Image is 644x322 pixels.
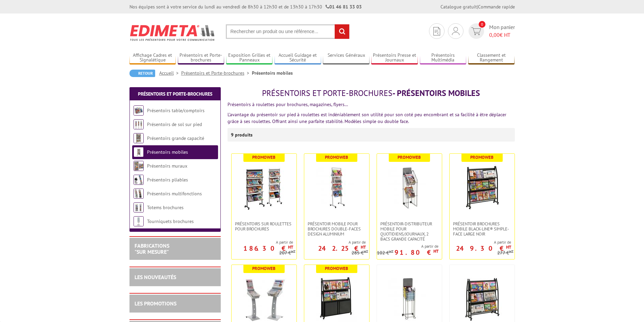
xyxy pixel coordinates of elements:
p: 277 € [497,250,514,255]
p: 249.30 € [456,246,511,250]
a: Présentoir-distributeur mobile pour quotidiens/journaux, 2 bacs grande capacité [377,221,442,242]
a: Exposition Grilles et Panneaux [226,52,273,64]
img: Tourniquets brochures [134,216,144,226]
img: Présentoir Brochures mobile Black-Line® simple-face large noir [458,164,506,211]
span: Présentoir mobile pour brochures double-faces Design aluminium [308,221,366,237]
div: Nos équipes sont à votre service du lundi au vendredi de 8h30 à 12h30 et de 13h30 à 17h30 [129,3,362,10]
div: | [440,3,515,10]
img: Présentoirs mobiles [134,147,144,157]
p: 9 produits [231,128,256,142]
sup: HT [506,244,511,250]
img: devis rapide [433,27,440,35]
a: Présentoirs multifonctions [147,191,202,197]
b: Promoweb [252,154,276,160]
a: Présentoirs table/comptoirs [147,107,205,114]
h1: - Présentoirs mobiles [228,89,515,98]
span: A partir de [232,240,293,245]
img: devis rapide [452,27,459,35]
p: 102 € [377,250,393,255]
img: Présentoirs pliables [134,175,144,185]
b: Promoweb [325,266,348,271]
span: Mon panier [489,23,515,39]
img: Présentoirs grande capacité [134,133,144,143]
img: Présentoirs multifonctions [134,189,144,199]
span: A partir de [304,240,366,245]
span: 0 [479,21,485,28]
a: Présentoir Brochures mobile Black-Line® simple-face large noir [450,221,515,237]
a: Totems brochures [147,204,184,210]
b: Promoweb [398,154,421,160]
a: Présentoirs et Porte-brochures [138,91,212,97]
span: 0,00 [489,31,500,38]
img: Présentoir-distributeur mobile pour quotidiens/journaux, 2 bacs grande capacité [386,164,433,211]
img: Présentoirs sur roulettes pour brochures [240,164,288,211]
a: Accueil [159,70,181,76]
span: A partir de [377,244,438,249]
a: Retour [129,70,155,77]
input: Rechercher un produit ou une référence... [226,24,350,39]
a: Services Généraux [323,52,369,64]
a: Classement et Rangement [468,52,515,64]
a: Tourniquets brochures [147,218,194,224]
p: 207 € [279,250,295,255]
img: Edimeta [129,20,216,45]
a: devis rapide 0 Mon panier 0,00€ HT [467,23,515,39]
a: Accueil Guidage et Sécurité [275,52,321,64]
span: Présentoirs et Porte-brochures [262,88,392,98]
strong: 01 46 81 33 03 [326,4,362,10]
a: Présentoirs sur roulettes pour brochures [232,221,296,231]
a: LES NOUVEAUTÉS [135,274,176,280]
img: Totems brochures [134,202,144,213]
sup: HT [288,244,293,250]
span: € HT [489,31,515,39]
p: Présentoirs à roulettes pour brochures, magazines, flyers… [228,101,515,108]
sup: HT [433,248,438,254]
a: Présentoirs et Porte-brochures [178,52,224,64]
img: Présentoir mobile pour brochures double-faces Design aluminium [313,164,360,211]
a: FABRICATIONS"Sur Mesure" [135,242,169,255]
sup: HT [291,249,295,254]
span: Présentoir Brochures mobile Black-Line® simple-face large noir [453,221,511,237]
a: Présentoirs pliables [147,177,188,183]
b: Promoweb [252,266,276,271]
img: Présentoirs table/comptoirs [134,105,144,116]
a: Présentoirs et Porte-brochures [181,70,252,76]
sup: HT [364,249,368,254]
img: Présentoirs muraux [134,161,144,171]
a: Présentoirs Multimédia [420,52,467,64]
img: Présentoirs de sol sur pied [134,119,144,129]
p: 91.80 € [395,250,438,254]
span: Présentoirs sur roulettes pour brochures [235,221,293,231]
span: Présentoir-distributeur mobile pour quotidiens/journaux, 2 bacs grande capacité [380,221,438,242]
b: Promoweb [470,154,494,160]
p: 242.25 € [318,246,366,250]
a: Présentoirs mobiles [147,149,188,155]
a: Présentoir mobile pour brochures double-faces Design aluminium [304,221,369,237]
a: Affichage Cadres et Signalétique [129,52,176,64]
li: Présentoirs mobiles [252,70,293,76]
span: A partir de [450,240,511,245]
p: 285 € [352,250,368,255]
sup: HT [389,249,393,254]
p: L’avantage du présentoir sur pied à roulettes est indéniablement son utilité pour son coté peu en... [228,111,515,125]
a: LES PROMOTIONS [135,300,176,307]
a: Catalogue gratuit [440,4,477,10]
a: Commande rapide [478,4,515,10]
a: Présentoirs de sol sur pied [147,121,202,127]
b: Promoweb [325,154,348,160]
p: 186.30 € [243,246,293,250]
img: devis rapide [471,27,481,35]
a: Présentoirs muraux [147,163,187,169]
sup: HT [509,249,514,254]
a: Présentoirs grande capacité [147,135,204,141]
a: Présentoirs Presse et Journaux [371,52,418,64]
sup: HT [361,244,366,250]
input: rechercher [335,24,349,39]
